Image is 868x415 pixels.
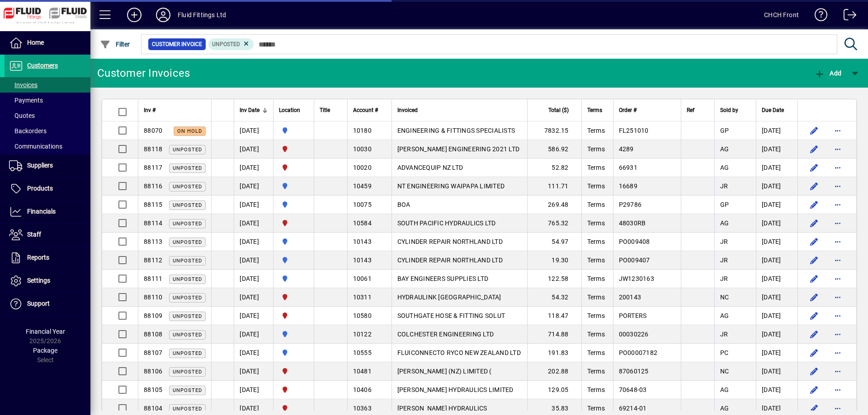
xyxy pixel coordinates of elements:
button: More options [830,160,845,175]
span: Terms [587,127,605,134]
button: More options [830,290,845,304]
span: 16689 [619,182,637,190]
span: Terms [587,145,605,153]
span: [PERSON_NAME] (NZ) LIMITED ( [397,368,492,375]
span: Backorders [9,127,47,135]
span: 10481 [353,368,372,375]
span: JR [720,275,728,282]
button: More options [830,197,845,212]
mat-chip: Customer Invoice Status: Unposted [208,38,254,50]
td: [DATE] [756,196,797,214]
td: 191.83 [527,344,581,362]
span: 200143 [619,294,642,301]
span: 10363 [353,405,372,412]
span: Order # [619,105,637,115]
td: [DATE] [234,121,273,140]
span: Unposted [173,350,202,356]
span: CHRISTCHURCH [279,292,308,302]
span: 48030RB [619,219,646,227]
span: SOUTH PACIFIC HYDRAULICS LTD [397,219,496,227]
span: GP [720,201,729,208]
span: JW1230163 [619,275,654,282]
span: 70648-03 [619,386,647,393]
button: Filter [98,36,132,52]
span: 00030226 [619,331,649,338]
button: Edit [807,234,821,249]
a: Home [5,32,90,54]
div: Title [320,105,341,115]
span: CHRISTCHURCH [279,385,308,395]
span: Terms [587,201,605,208]
span: 88107 [144,349,162,356]
td: [DATE] [234,196,273,214]
a: Reports [5,247,90,269]
td: 202.88 [527,362,581,381]
span: GP [720,127,729,134]
span: 88117 [144,164,162,171]
div: Fluid Fittings Ltd [178,8,226,22]
span: AUCKLAND [279,329,308,339]
span: Terms [587,331,605,338]
td: [DATE] [234,362,273,381]
td: 52.82 [527,159,581,177]
span: JR [720,182,728,190]
button: Edit [807,123,821,138]
span: 10584 [353,219,372,227]
span: 88109 [144,312,162,319]
a: Staff [5,224,90,246]
td: 19.30 [527,251,581,270]
span: JR [720,256,728,264]
span: Terms [587,405,605,412]
span: Terms [587,256,605,264]
span: 10122 [353,331,372,338]
td: [DATE] [756,251,797,270]
span: PC [720,349,729,356]
td: [DATE] [756,307,797,325]
td: [DATE] [756,381,797,399]
span: Home [27,39,44,46]
span: 10580 [353,312,372,319]
td: [DATE] [756,325,797,344]
div: Order # [619,105,675,115]
span: Invoices [9,81,38,89]
span: BAY ENGINEERS SUPPLIES LTD [397,275,489,282]
span: PORTERS [619,312,647,319]
button: More options [830,234,845,249]
span: NC [720,368,729,375]
span: PO00007182 [619,349,658,356]
span: 10555 [353,349,372,356]
td: [DATE] [756,344,797,362]
span: CHRISTCHURCH [279,403,308,413]
span: Title [320,105,330,115]
span: AG [720,405,729,412]
span: Unposted [212,41,240,47]
span: COLCHESTER ENGINEERING LTD [397,331,494,338]
span: Communications [9,143,62,150]
span: 10020 [353,164,372,171]
a: Products [5,177,90,200]
span: Unposted [173,184,202,190]
span: Terms [587,368,605,375]
button: More options [830,216,845,230]
td: [DATE] [756,288,797,307]
span: Ref [687,105,694,115]
button: More options [830,253,845,267]
span: AG [720,164,729,171]
span: 88070 [144,127,162,134]
span: Unposted [173,313,202,319]
button: Add [120,7,149,23]
a: Invoices [5,77,90,93]
span: JR [720,331,728,338]
div: Sold by [720,105,750,115]
span: Inv Date [240,105,259,115]
button: Edit [807,364,821,378]
div: Location [279,105,308,115]
span: Terms [587,275,605,282]
button: Edit [807,290,821,304]
span: HYDRAULINK [GEOGRAPHIC_DATA] [397,294,501,301]
span: Financials [27,208,56,215]
span: CHRISTCHURCH [279,163,308,173]
span: 10459 [353,182,372,190]
span: Total ($) [548,105,569,115]
button: Add [812,65,844,81]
